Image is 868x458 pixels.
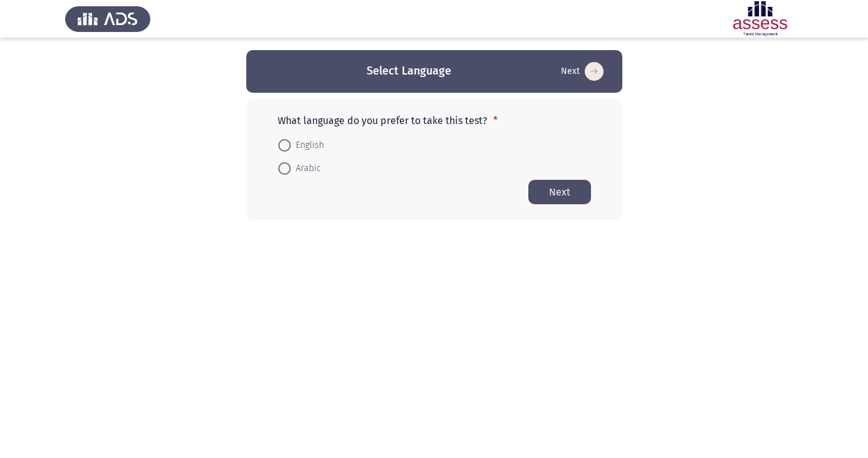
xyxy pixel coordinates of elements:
[718,1,803,36] img: Assessment logo of Development Assessment R1 (EN/AR)
[367,63,451,79] h3: Select Language
[528,180,591,204] button: Start assessment
[278,115,591,127] p: What language do you prefer to take this test?
[291,138,324,153] span: English
[557,61,607,81] button: Start assessment
[65,1,150,36] img: Assess Talent Management logo
[291,161,321,176] span: Arabic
